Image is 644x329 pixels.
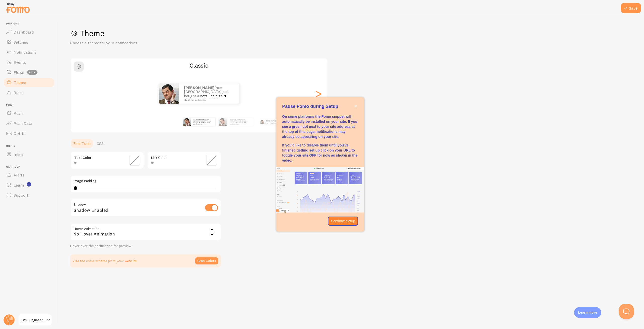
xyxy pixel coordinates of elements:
span: DMS Engineering [22,317,46,323]
a: Theme [3,77,55,87]
img: Fomo [219,118,227,126]
img: fomo-relay-logo-orange.svg [5,1,30,14]
span: Settings [14,40,28,45]
a: Inline [3,149,55,159]
button: close, [353,103,358,109]
a: Support [3,190,55,200]
span: Flows [14,70,24,75]
a: Metallica t-shirt [199,94,226,98]
label: Image Padding [74,179,218,183]
a: CSS [94,138,107,148]
a: Flows beta [3,67,55,77]
a: Fine Tune [70,138,94,148]
a: Rules [3,87,55,98]
a: DMS Engineering [18,314,52,326]
a: Metallica t-shirt [236,122,247,124]
div: No Hover Animation [70,223,221,241]
strong: [PERSON_NAME] [184,85,214,90]
strong: [PERSON_NAME] [230,118,242,121]
div: Learn more [574,307,601,318]
p: from [GEOGRAPHIC_DATA] just bought a [193,118,213,125]
a: Events [3,57,55,67]
a: Metallica t-shirt [270,122,279,124]
span: Inline [14,152,23,157]
a: Dashboard [3,27,55,37]
button: Grab Colors [195,257,218,264]
span: Notifications [14,50,36,55]
span: Push [14,111,23,116]
a: Push [3,108,55,118]
span: Push [6,104,55,107]
span: Support [14,193,28,198]
p: Learn more [578,310,597,315]
p: Pause Fomo during Setup [282,103,358,110]
span: Push Data [14,121,32,126]
a: Notifications [3,47,55,57]
strong: [PERSON_NAME] [193,118,205,121]
p: from [GEOGRAPHIC_DATA] just bought a [184,86,234,101]
img: Fomo [260,120,264,124]
a: Push Data [3,118,55,128]
p: Continue Setup [331,219,355,224]
span: Get Help [6,165,55,169]
div: Pause Fomo during Setup [276,97,364,231]
span: Theme [14,80,26,85]
span: Events [14,60,26,65]
iframe: Help Scout Beacon - Open [619,304,634,319]
strong: [PERSON_NAME] [265,119,275,121]
a: Opt-In [3,128,55,138]
p: Choose a theme for your notifications [70,40,191,46]
h2: Classic [71,62,327,69]
h1: Theme [70,28,632,39]
p: On some platforms the Fomo snippet will automatically be installed on your site. If you see a gre... [282,114,358,139]
span: beta [27,70,37,75]
img: Fomo [183,118,191,126]
a: Metallica t-shirt [199,122,210,124]
p: If you'd like to disable them until you've finished getting set up click on your URL to toggle yo... [282,143,358,163]
div: Next slide [315,75,321,112]
span: Learn [14,183,24,188]
p: Use the color scheme from your website [73,258,137,263]
img: Fomo [159,83,179,104]
svg: <p>Watch New Feature Tutorials!</p> [27,182,31,187]
a: Learn [3,180,55,190]
small: about 4 minutes ago [230,124,250,125]
span: Opt-In [14,131,25,136]
span: Dashboard [14,29,34,35]
span: Inline [6,144,55,148]
div: Shadow Enabled [70,199,221,217]
small: about 4 minutes ago [193,124,213,125]
button: Continue Setup [328,217,358,226]
span: Rules [14,90,24,95]
span: Pop-ups [6,22,55,25]
a: Settings [3,37,55,47]
p: from [GEOGRAPHIC_DATA] just bought a [230,118,251,125]
small: about 4 minutes ago [184,99,233,101]
div: Hover over the notification for preview [70,244,221,248]
p: from [GEOGRAPHIC_DATA] just bought a [265,119,282,125]
span: Alerts [14,172,24,177]
a: Alerts [3,170,55,180]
